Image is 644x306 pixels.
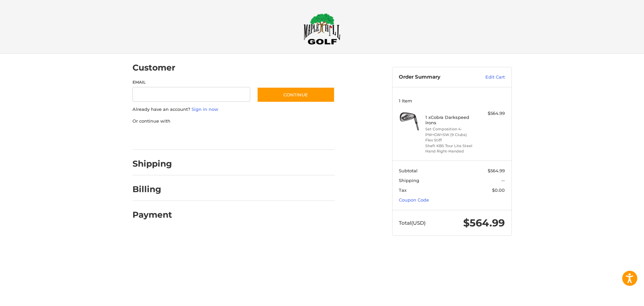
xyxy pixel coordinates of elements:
[132,118,335,125] p: Or continue with
[187,131,237,143] iframe: PayPal-paylater
[132,62,175,73] h2: Customer
[425,115,477,126] h4: 1 x Cobra Darkspeed Irons
[132,106,335,113] p: Already have an account?
[425,137,477,143] li: Flex Stiff
[425,126,477,137] li: Set Composition 4-PW+GW+SW (9 Clubs)
[478,110,505,117] div: $564.99
[463,217,505,229] span: $564.99
[399,98,505,103] h3: 1 Item
[130,131,180,143] iframe: PayPal-paypal
[399,197,429,203] a: Coupon Code
[399,168,418,173] span: Subtotal
[501,178,505,183] span: --
[399,74,471,81] h3: Order Summary
[399,178,419,183] span: Shipping
[471,74,505,81] a: Edit Cart
[399,187,407,193] span: Tax
[192,106,218,112] a: Sign in now
[399,220,426,226] span: Total (USD)
[425,143,477,149] li: Shaft KBS Tour Lite Steel
[304,13,340,45] img: Maple Hill Golf
[132,184,172,194] h2: Billing
[425,148,477,154] li: Hand Right-Handed
[257,87,335,102] button: Continue
[492,187,505,193] span: $0.00
[132,159,172,169] h2: Shipping
[132,79,251,85] label: Email
[488,168,505,173] span: $564.99
[132,210,172,220] h2: Payment
[244,131,294,143] iframe: PayPal-venmo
